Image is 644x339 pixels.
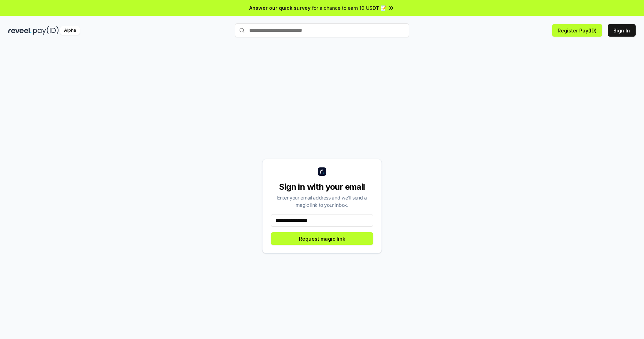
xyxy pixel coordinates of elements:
[271,232,373,245] button: Request magic link
[249,4,311,12] span: Answer our quick survey
[33,26,59,35] img: pay_id
[60,26,80,35] div: Alpha
[312,4,386,12] span: for a chance to earn 10 USDT 📝
[8,26,32,35] img: reveel_dark
[271,194,373,209] div: Enter your email address and we’ll send a magic link to your inbox.
[552,24,602,37] button: Register Pay(ID)
[608,24,636,37] button: Sign In
[271,181,373,193] div: Sign in with your email
[318,167,326,176] img: logo_small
